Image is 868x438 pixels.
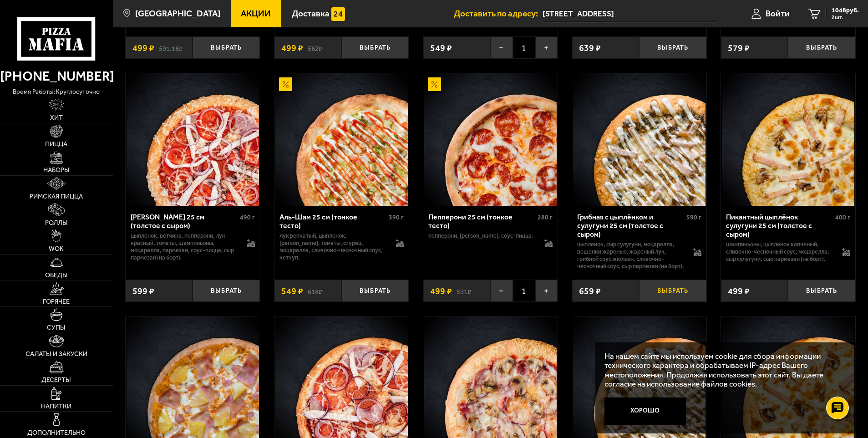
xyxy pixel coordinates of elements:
a: Пикантный цыплёнок сулугуни 25 см (толстое с сыром) [721,73,855,206]
span: Акции [241,9,271,18]
button: Выбрать [639,36,706,59]
p: На нашем сайте мы используем cookie для сбора информации технического характера и обрабатываем IP... [604,351,841,389]
span: 490 г [240,214,255,221]
span: 280 г [538,214,553,221]
span: 1 [513,280,535,302]
p: лук репчатый, цыпленок, [PERSON_NAME], томаты, огурец, моцарелла, сливочно-чесночный соус, кетчуп. [279,232,387,261]
s: 562 ₽ [308,43,322,52]
span: Пицца [45,141,67,148]
span: 590 г [686,214,701,221]
button: Выбрать [193,280,260,302]
button: Выбрать [193,36,260,59]
span: Доставить по адресу: [454,9,543,18]
span: Наборы [43,167,70,173]
span: Хит [50,115,63,121]
span: 499 ₽ [281,42,303,53]
span: 499 ₽ [430,285,452,296]
span: 639 ₽ [579,42,601,53]
span: Напитки [41,403,71,410]
span: Горячее [43,299,70,305]
p: цыпленок, ветчина, пепперони, лук красный, томаты, шампиньоны, моцарелла, пармезан, соус-пицца, с... [131,232,238,261]
span: 390 г [389,214,404,221]
a: АкционныйАль-Шам 25 см (тонкое тесто) [274,73,409,206]
button: − [490,36,513,59]
span: 499 ₽ [728,285,750,296]
button: − [490,280,513,302]
span: 1048 руб. [832,7,859,14]
span: 2 шт. [832,15,859,20]
a: АкционныйПепперони 25 см (тонкое тесто) [423,73,558,206]
span: 1 [513,36,535,59]
div: Аль-Шам 25 см (тонкое тесто) [279,213,386,230]
div: Грибная с цыплёнком и сулугуни 25 см (толстое с сыром) [577,213,684,239]
span: 400 г [835,214,850,221]
img: 15daf4d41897b9f0e9f617042186c801.svg [331,7,345,21]
span: Роллы [45,220,68,226]
img: Пикантный цыплёнок сулугуни 25 см (толстое с сыром) [722,73,854,206]
span: Доставка [292,9,330,18]
span: [GEOGRAPHIC_DATA] [135,9,220,18]
button: Хорошо [604,397,686,425]
span: Дополнительно [27,430,86,436]
span: 659 ₽ [579,285,601,296]
span: Салаты и закуски [25,351,87,357]
span: 549 ₽ [430,42,452,53]
s: 591.16 ₽ [159,43,183,52]
img: Акционный [279,77,293,91]
p: цыпленок, сыр сулугуни, моцарелла, вешенки жареные, жареный лук, грибной соус Жюльен, сливочно-че... [577,241,685,270]
span: WOK [49,246,64,252]
s: 591 ₽ [457,286,471,295]
div: Пепперони 25 см (тонкое тесто) [428,213,535,230]
button: + [535,36,558,59]
img: Петровская 25 см (толстое с сыром) [127,73,259,206]
span: Санкт-Петербург, Большой Сампсониевский проспект, 28к2 [543,5,716,22]
div: Пикантный цыплёнок сулугуни 25 см (толстое с сыром) [726,213,833,239]
button: Выбрать [788,280,855,302]
img: Пепперони 25 см (тонкое тесто) [424,73,557,206]
p: пепперони, [PERSON_NAME], соус-пицца. [428,232,536,239]
span: 599 ₽ [132,285,154,296]
span: Десерты [41,377,71,383]
a: Петровская 25 см (толстое с сыром) [126,73,260,206]
a: Грибная с цыплёнком и сулугуни 25 см (толстое с сыром) [572,73,706,206]
button: Выбрать [788,36,855,59]
p: шампиньоны, цыпленок копченый, сливочно-чесночный соус, моцарелла, сыр сулугуни, сыр пармезан (на... [726,241,833,263]
div: [PERSON_NAME] 25 см (толстое с сыром) [131,213,238,230]
img: Акционный [428,77,442,91]
span: Римская пицца [30,194,83,200]
img: Аль-Шам 25 см (тонкое тесто) [275,73,408,206]
button: Выбрать [639,280,706,302]
s: 618 ₽ [308,286,322,295]
span: Обеды [45,272,68,279]
span: 549 ₽ [281,285,303,296]
button: Выбрать [341,280,409,302]
span: Войти [766,9,790,18]
span: Супы [47,325,66,331]
button: Выбрать [341,36,409,59]
span: 579 ₽ [728,42,750,53]
span: 499 ₽ [132,42,154,53]
button: + [535,280,558,302]
input: Ваш адрес доставки [543,5,716,22]
img: Грибная с цыплёнком и сулугуни 25 см (толстое с сыром) [573,73,706,206]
